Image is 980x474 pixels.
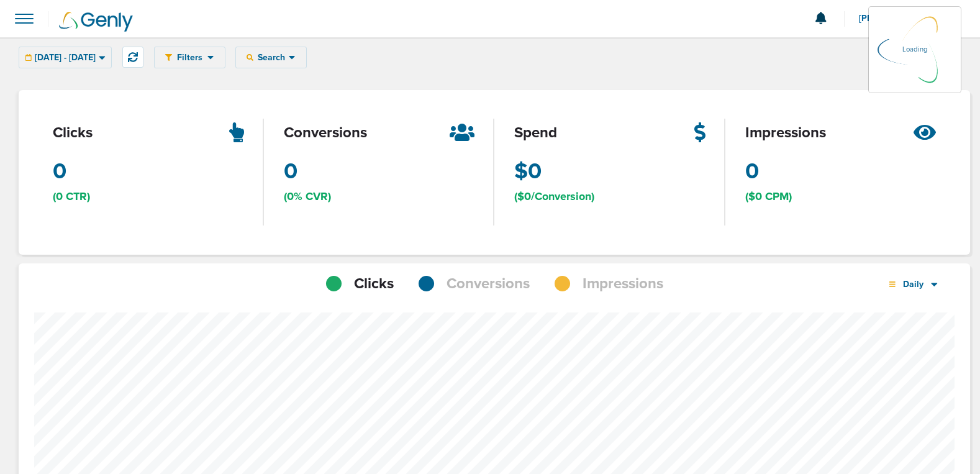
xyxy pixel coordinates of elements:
[284,122,367,144] span: conversions
[745,122,826,144] span: impressions
[514,189,594,204] span: ($0/Conversion)
[284,156,297,187] span: 0
[859,14,937,23] span: [PERSON_NAME]
[53,156,66,187] span: 0
[53,189,90,204] span: (0 CTR)
[896,279,932,289] span: Daily
[514,156,542,187] span: $0
[447,273,530,294] span: Conversions
[583,273,663,294] span: Impressions
[284,189,331,204] span: (0% CVR)
[514,122,557,144] span: spend
[902,42,927,57] p: Loading
[354,273,394,294] span: Clicks
[745,189,792,204] span: ($0 CPM)
[745,156,759,187] span: 0
[53,122,93,144] span: clicks
[59,12,133,32] img: Genly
